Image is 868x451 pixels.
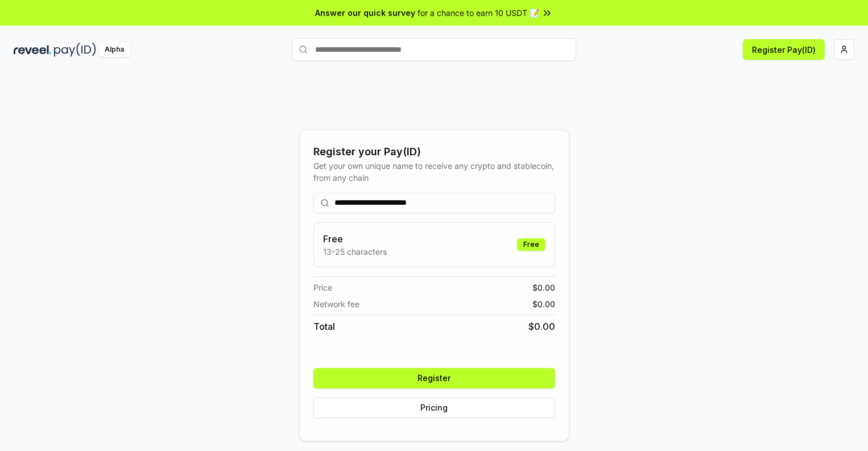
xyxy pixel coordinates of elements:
[743,39,825,60] button: Register Pay(ID)
[532,282,555,293] span: $ 0.00
[313,298,359,310] span: Network fee
[323,232,387,246] h3: Free
[313,320,335,333] span: Total
[313,160,555,184] div: Get your own unique name to receive any crypto and stablecoin, from any chain
[517,238,545,251] div: Free
[313,368,555,388] button: Register
[313,282,332,293] span: Price
[532,298,555,310] span: $ 0.00
[315,7,415,19] span: Answer our quick survey
[14,43,52,57] img: reveel_dark
[418,7,539,19] span: for a chance to earn 10 USDT 📝
[528,320,555,333] span: $ 0.00
[323,246,387,258] p: 13-25 characters
[54,43,96,57] img: pay_id
[98,43,130,57] div: Alpha
[313,398,555,418] button: Pricing
[313,144,555,160] div: Register your Pay(ID)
